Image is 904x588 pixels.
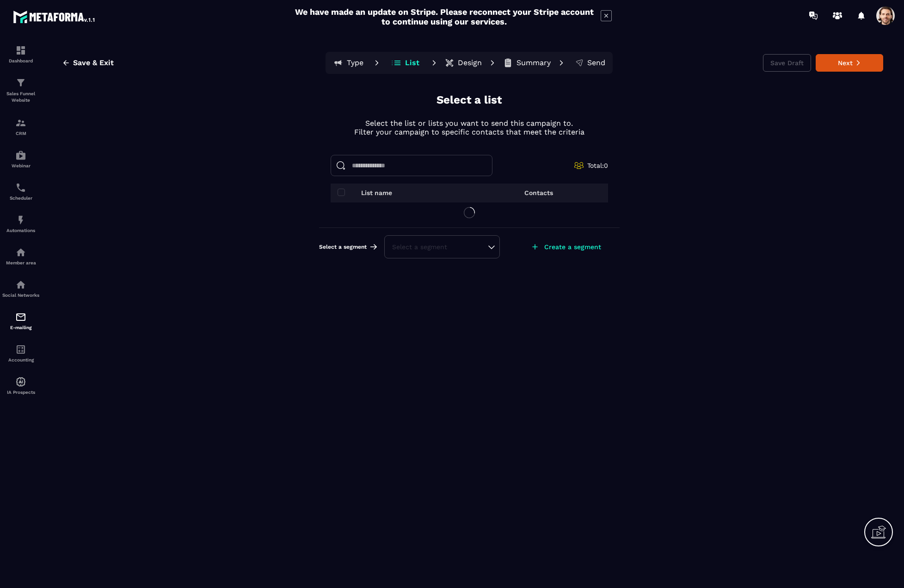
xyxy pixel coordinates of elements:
[361,189,392,196] p: List name
[385,54,426,72] button: List
[2,131,39,136] p: CRM
[73,58,114,67] span: Save & Exit
[354,128,584,136] p: Filter your campaign to specific contacts that meet the criteria
[327,54,369,72] button: Type
[15,77,26,88] img: formation
[2,325,39,330] p: E-mailing
[2,110,39,143] a: formationformationCRM
[500,54,553,72] button: Summary
[2,293,39,298] p: Social Networks
[458,58,482,67] p: Design
[15,376,26,387] img: automations
[544,243,601,251] p: Create a segment
[15,150,26,161] img: automations
[587,58,605,67] p: Send
[2,390,39,395] p: IA Prospects
[2,305,39,337] a: emailemailE-mailing
[319,243,367,251] span: Select a segment
[347,58,363,67] p: Type
[2,91,39,104] p: Sales Funnel Website
[405,58,419,67] p: List
[15,182,26,193] img: scheduler
[2,58,39,63] p: Dashboard
[293,7,596,26] h2: We have made an update on Stripe. Please reconnect your Stripe account to continue using our serv...
[15,117,26,129] img: formation
[2,228,39,233] p: Automations
[2,208,39,240] a: automationsautomationsAutomations
[15,279,26,290] img: social-network
[442,54,485,72] button: Design
[15,214,26,226] img: automations
[2,70,39,110] a: formationformationSales Funnel Website
[2,337,39,369] a: accountantaccountantAccounting
[587,162,608,169] span: Total: 0
[2,175,39,208] a: schedulerschedulerScheduler
[354,119,584,128] p: Select the list or lists you want to send this campaign to.
[437,92,502,108] p: Select a list
[569,54,611,72] button: Send
[2,196,39,201] p: Scheduler
[15,344,26,355] img: accountant
[2,143,39,175] a: automationsautomationsWebinar
[15,247,26,258] img: automations
[2,272,39,305] a: social-networksocial-networkSocial Networks
[15,45,26,56] img: formation
[816,54,883,72] button: Next
[2,163,39,168] p: Webinar
[2,357,39,362] p: Accounting
[524,189,553,196] p: Contacts
[2,240,39,272] a: automationsautomationsMember area
[15,312,26,323] img: email
[2,38,39,70] a: formationformationDashboard
[2,260,39,265] p: Member area
[13,8,96,25] img: logo
[517,58,551,67] p: Summary
[55,55,121,71] button: Save & Exit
